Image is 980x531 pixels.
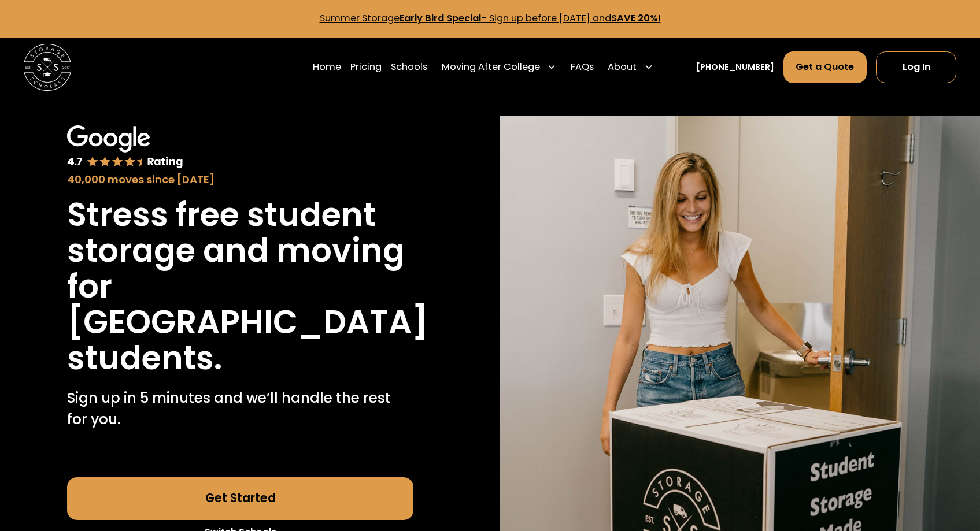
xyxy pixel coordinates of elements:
[437,51,561,84] div: Moving After College
[350,51,382,84] a: Pricing
[67,172,413,188] div: 40,000 moves since [DATE]
[67,388,413,430] p: Sign up in 5 minutes and we’ll handle the rest for you.
[24,44,71,91] a: home
[876,51,956,83] a: Log In
[320,12,661,25] a: Summer StorageEarly Bird Special- Sign up before [DATE] andSAVE 20%!
[696,61,774,73] a: [PHONE_NUMBER]
[67,340,222,376] h1: students.
[24,44,71,91] img: Storage Scholars main logo
[67,305,428,340] h1: [GEOGRAPHIC_DATA]
[67,477,413,520] a: Get Started
[67,197,413,304] h1: Stress free student storage and moving for
[313,51,341,84] a: Home
[611,12,661,25] strong: SAVE 20%!
[608,60,637,75] div: About
[603,51,658,84] div: About
[571,51,594,84] a: FAQs
[67,125,183,170] img: Google 4.7 star rating
[391,51,427,84] a: Schools
[400,12,481,25] strong: Early Bird Special
[783,51,867,83] a: Get a Quote
[442,60,540,75] div: Moving After College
